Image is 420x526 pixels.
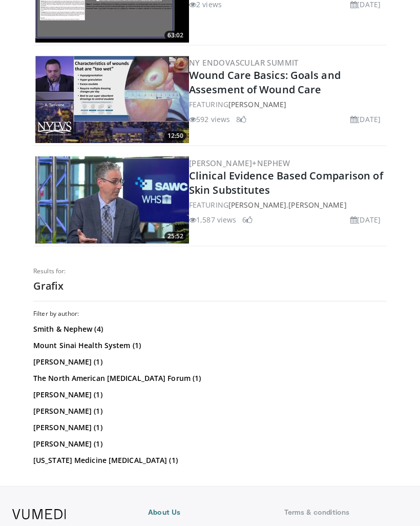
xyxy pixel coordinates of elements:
p: Results for: [33,267,387,275]
li: 592 views [189,114,230,125]
a: [PERSON_NAME] (1) [33,422,384,433]
a: The North American [MEDICAL_DATA] Forum (1) [33,373,384,383]
a: [PERSON_NAME]+Nephew [189,158,290,168]
a: Clinical Evidence Based Comparison of Skin Substitutes [189,169,383,197]
div: FEATURING , [189,199,385,210]
a: 25:52 [35,156,189,244]
a: About Us [148,507,271,517]
a: [PERSON_NAME] [228,200,286,210]
img: VuMedi Logo [12,509,66,519]
span: 63:02 [164,31,186,40]
a: NY Endovascular Summit [189,57,299,68]
li: 1,587 views [189,214,236,225]
a: [PERSON_NAME] (1) [33,406,384,416]
a: [PERSON_NAME] [288,200,346,210]
li: 8 [236,114,246,125]
a: [PERSON_NAME] [228,99,286,109]
div: FEATURING [189,99,385,110]
a: Mount Sinai Health System (1) [33,340,384,351]
li: [DATE] [350,114,381,125]
li: [DATE] [350,214,381,225]
a: [PERSON_NAME] (1) [33,439,384,449]
a: [PERSON_NAME] (1) [33,390,384,400]
a: [US_STATE] Medicine [MEDICAL_DATA] (1) [33,455,384,466]
a: Wound Care Basics: Goals and Assesment of Wound Care [189,68,341,96]
img: 7d158891-dff4-4914-85a3-542bae8fea51.300x170_q85_crop-smart_upscale.jpg [35,56,189,143]
h2: Grafix [33,279,387,293]
a: [PERSON_NAME] (1) [33,357,384,367]
span: 25:52 [164,232,186,241]
h3: Filter by author: [33,310,387,318]
img: e6152fa7-53a0-49cb-972f-d2d430644333.300x170_q85_crop-smart_upscale.jpg [35,156,189,244]
li: 6 [242,214,253,225]
a: Terms & conditions [284,507,408,517]
a: Smith & Nephew (4) [33,324,384,334]
a: 12:50 [35,56,189,143]
span: 12:50 [164,131,186,140]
